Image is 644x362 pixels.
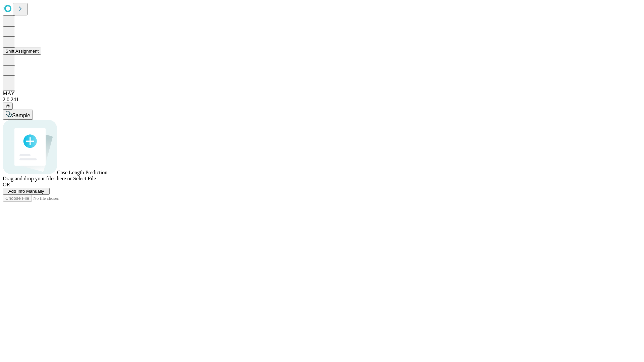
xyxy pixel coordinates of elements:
[3,182,10,187] span: OR
[8,189,44,194] span: Add Info Manually
[5,104,10,109] span: @
[73,176,96,181] span: Select File
[3,97,641,103] div: 2.0.241
[57,170,107,175] span: Case Length Prediction
[12,113,30,118] span: Sample
[3,48,41,55] button: Shift Assignment
[3,103,13,110] button: @
[3,176,72,181] span: Drag and drop your files here or
[3,110,33,120] button: Sample
[3,90,641,97] div: MAY
[3,188,50,195] button: Add Info Manually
